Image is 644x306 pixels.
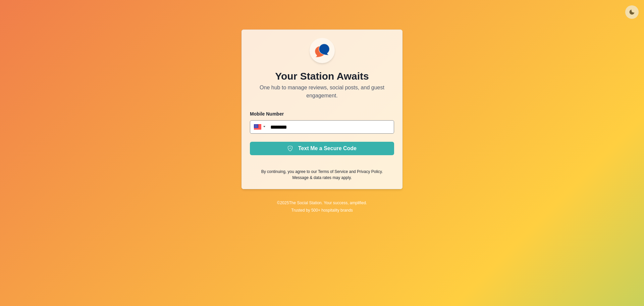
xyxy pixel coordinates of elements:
[357,169,382,174] a: Privacy Policy
[261,169,383,175] p: By continuing, you agree to our and .
[250,84,394,100] p: One hub to manage reviews, social posts, and guest engagement.
[318,169,348,174] a: Terms of Service
[250,120,267,134] div: United States: + 1
[250,111,394,118] p: Mobile Number
[312,41,332,60] img: ssLogoSVG.f144a2481ffb055bcdd00c89108cbcb7.svg
[250,142,394,155] button: Text Me a Secure Code
[625,5,639,19] button: Toggle Mode
[292,175,352,181] p: Message & data rates may apply.
[275,69,369,84] p: Your Station Awaits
